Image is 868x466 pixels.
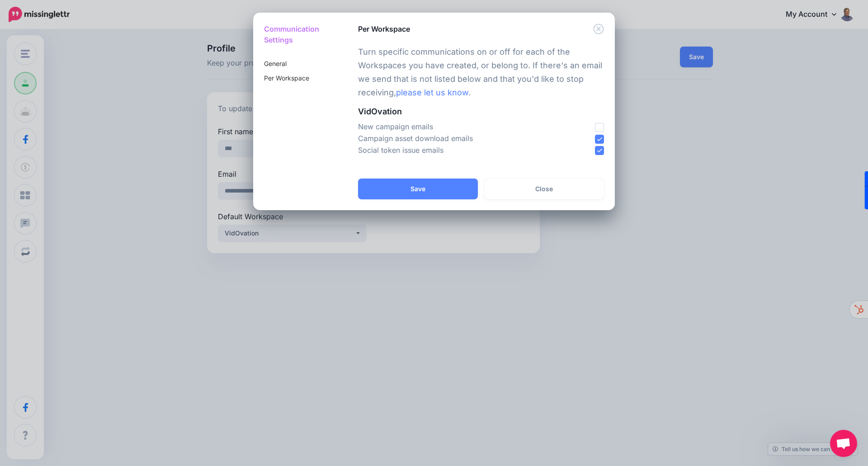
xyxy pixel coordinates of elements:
a: General [264,60,287,68]
h4: VidOvation [358,107,604,117]
a: please let us know [396,88,468,97]
a: Per Workspace [264,74,309,82]
p: Turn specific communications on or off for each of the Workspaces you have created, or belong to.... [358,45,604,99]
h5: Communication Settings [264,24,323,45]
h5: Per Workspace [358,24,410,34]
p: Campaign asset download emails [358,133,539,145]
button: Close [484,179,604,199]
p: Social token issue emails [358,145,539,156]
button: Close [593,24,604,35]
p: New campaign emails [358,121,539,133]
button: Save [358,179,478,199]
